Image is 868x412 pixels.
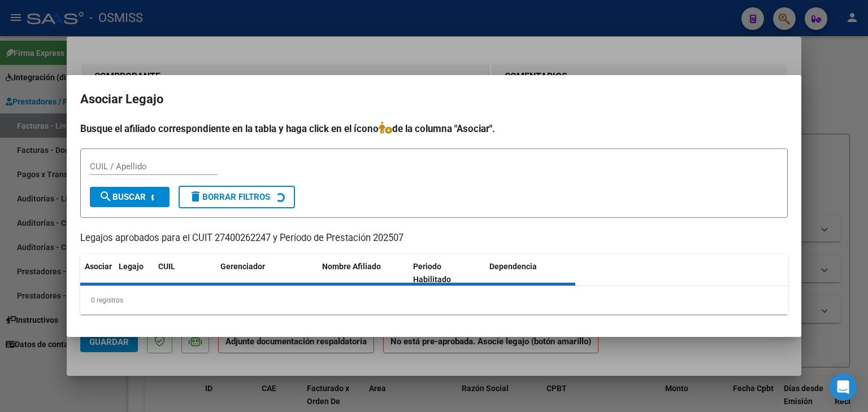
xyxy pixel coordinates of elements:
h2: Asociar Legajo [80,89,788,110]
div: Open Intercom Messenger [830,374,857,401]
button: Buscar [90,187,170,207]
datatable-header-cell: Gerenciador [216,255,318,292]
mat-icon: delete [189,190,202,203]
datatable-header-cell: Dependencia [485,255,576,292]
div: 0 registros [80,286,788,314]
span: Borrar Filtros [189,192,270,202]
button: Borrar Filtros [179,186,295,208]
mat-icon: search [99,190,112,203]
span: Periodo Habilitado [413,262,451,284]
span: Buscar [99,192,146,202]
span: Gerenciador [220,262,265,271]
p: Legajos aprobados para el CUIT 27400262247 y Período de Prestación 202507 [80,231,788,246]
datatable-header-cell: Periodo Habilitado [409,255,485,292]
h4: Busque el afiliado correspondiente en la tabla y haga click en el ícono de la columna "Asociar". [80,121,788,136]
span: Asociar [85,262,112,271]
span: Nombre Afiliado [322,262,381,271]
datatable-header-cell: CUIL [154,255,216,292]
span: Legajo [119,262,144,271]
datatable-header-cell: Nombre Afiliado [318,255,409,292]
span: CUIL [158,262,175,271]
datatable-header-cell: Asociar [80,255,114,292]
span: Dependencia [489,262,537,271]
datatable-header-cell: Legajo [114,255,154,292]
